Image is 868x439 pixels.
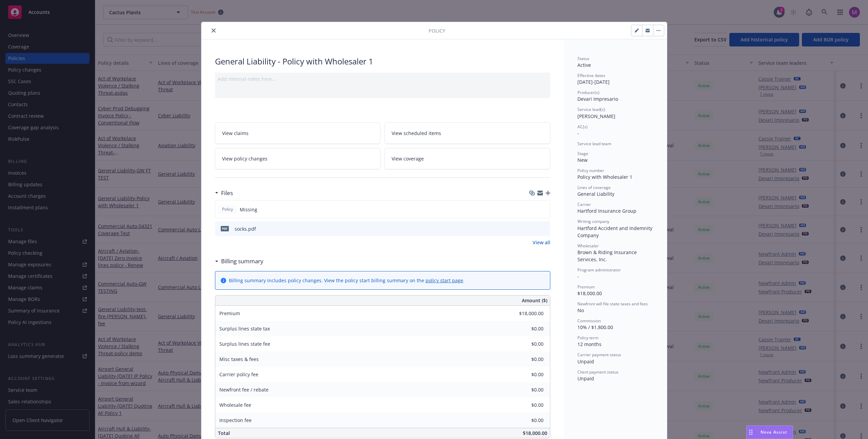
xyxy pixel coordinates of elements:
[504,369,548,380] input: 0.00
[522,297,547,304] span: Amount ($)
[577,243,599,249] span: Wholesaler
[429,27,445,34] span: Policy
[221,226,229,231] span: pdf
[215,257,263,266] div: Billing summary
[577,130,579,136] span: -
[426,277,463,284] a: policy start page
[577,273,579,280] span: -
[222,130,249,137] span: View claims
[577,151,588,156] span: Stage
[215,56,550,67] div: General Liability - Policy with Wholesaler 1
[392,130,441,137] span: View scheduled items
[504,385,548,395] input: 0.00
[221,189,233,197] h3: Files
[219,341,270,347] span: Surplus lines state fee
[219,402,251,408] span: Wholesale fee
[577,218,609,224] span: Writing company
[531,225,536,232] button: download file
[504,339,548,349] input: 0.00
[218,75,548,82] div: Add internal notes here...
[746,425,793,439] button: Nova Assist
[504,354,548,364] input: 0.00
[221,257,263,266] h3: Billing summary
[577,358,594,365] span: Unpaid
[235,225,256,232] div: socks.pdf
[384,148,550,169] a: View coverage
[577,157,588,163] span: New
[747,426,755,439] div: Drag to move
[219,310,240,317] span: Premium
[577,352,621,358] span: Carrier payment status
[577,369,618,375] span: Client payment status
[504,415,548,425] input: 0.00
[577,284,595,290] span: Premium
[577,225,654,238] span: Hartford Accident and Indemnity Company
[221,206,234,212] span: Policy
[523,430,547,436] span: $18,000.00
[218,430,230,436] span: Total
[541,225,548,232] button: preview file
[219,371,258,378] span: Carrier policy fee
[577,335,598,341] span: Policy term
[577,341,601,347] span: 12 months
[577,113,615,119] span: [PERSON_NAME]
[504,400,548,410] input: 0.00
[577,267,621,273] span: Program administrator
[533,239,550,246] a: View all
[219,386,269,393] span: Newfront fee / rebate
[577,62,591,68] span: Active
[577,73,605,78] span: Effective dates
[219,325,270,332] span: Surplus lines state tax
[384,122,550,144] a: View scheduled items
[577,174,632,180] span: Policy with Wholesaler 1
[761,429,787,435] span: Nova Assist
[577,318,601,324] span: Commission
[577,107,605,112] span: Service lead(s)
[240,206,257,213] span: Missing
[504,324,548,334] input: 0.00
[215,189,233,197] div: Files
[577,324,613,330] span: 10% / $1,800.00
[577,301,648,307] span: Newfront will file state taxes and fees
[577,202,591,207] span: Carrier
[577,375,594,382] span: Unpaid
[229,277,465,284] div: Billing summary includes policy changes. View the policy start billing summary on the .
[577,73,653,85] div: [DATE] - [DATE]
[577,307,584,313] span: No
[215,148,381,169] a: View policy changes
[215,122,381,144] a: View claims
[504,308,548,319] input: 0.00
[577,290,602,297] span: $18,000.00
[577,168,604,173] span: Policy number
[577,96,618,102] span: Devari Impresario
[210,26,218,35] button: close
[219,356,259,362] span: Misc taxes & fees
[392,155,424,162] span: View coverage
[577,90,599,95] span: Producer(s)
[577,141,611,147] span: Service lead team
[577,208,636,214] span: Hartford Insurance Group
[577,185,611,190] span: Lines of coverage
[222,155,268,162] span: View policy changes
[577,56,589,61] span: Status
[219,417,252,423] span: Inspection fee
[577,190,653,197] div: General Liability
[577,124,588,130] span: AC(s)
[577,249,638,263] span: Brown & Riding Insurance Services, Inc.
